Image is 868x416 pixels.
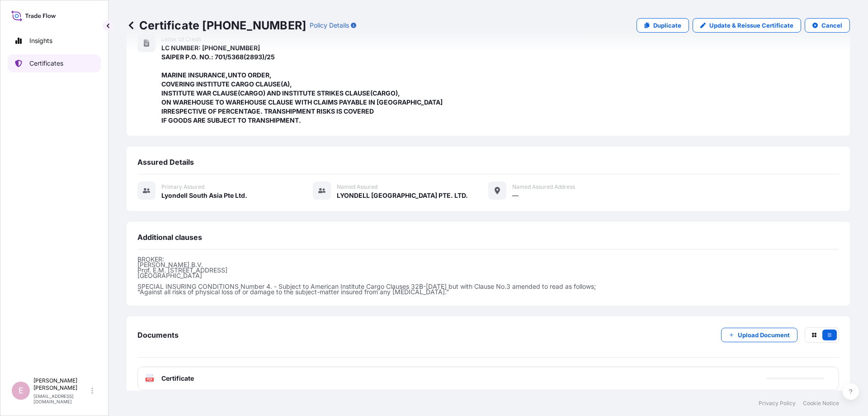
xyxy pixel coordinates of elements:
p: Insights [29,36,52,45]
span: — [512,191,519,200]
p: Upload Document [738,330,790,339]
span: Primary assured [161,183,204,191]
text: PDF [147,378,153,381]
p: Certificates [29,59,63,68]
span: Additional clauses [137,233,202,242]
span: Assured Details [137,158,194,167]
p: BROKER: [PERSON_NAME] B.V. Prof. E.M. [STREET_ADDRESS] [GEOGRAPHIC_DATA] SPECIAL INSURING CONDITI... [137,257,839,295]
p: Policy Details [310,21,349,30]
p: [EMAIL_ADDRESS][DOMAIN_NAME] [33,393,90,404]
p: Duplicate [653,21,681,30]
p: Cancel [821,21,842,30]
a: Insights [8,32,101,50]
span: Documents [137,330,179,339]
p: [PERSON_NAME] [PERSON_NAME] [33,377,90,392]
a: Update & Reissue Certificate [693,18,801,33]
span: Certificate [161,374,194,383]
a: Privacy Policy [759,400,796,407]
span: Lyondell South Asia Pte Ltd. [161,191,247,200]
span: LC NUMBER: [PHONE_NUMBER] SAIPER P.O. NO.: 701/5368(2893)/25 MARINE INSURANCE,UNTO ORDER, COVERIN... [161,43,443,125]
span: Named Assured Address [512,183,575,191]
p: Certificate [PHONE_NUMBER] [127,18,306,33]
span: Named Assured [337,183,377,191]
button: Cancel [805,18,850,33]
a: Cookie Notice [803,400,839,407]
button: Upload Document [721,328,797,342]
span: E [19,386,24,395]
a: Certificates [8,54,101,72]
p: Update & Reissue Certificate [709,21,793,30]
a: Duplicate [637,18,689,33]
span: LYONDELL [GEOGRAPHIC_DATA] PTE. LTD. [337,191,468,200]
